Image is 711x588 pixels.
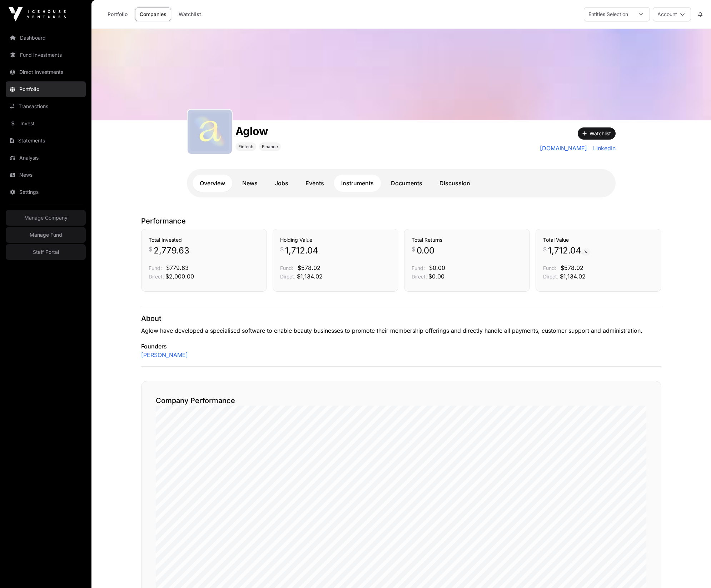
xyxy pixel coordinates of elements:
span: $0.00 [429,264,445,271]
h1: Aglow [235,125,281,137]
span: Fund: [149,265,162,271]
span: Fund: [412,265,425,271]
a: Watchlist [174,7,206,21]
a: Portfolio [103,7,132,21]
span: 2,779.63 [154,245,189,256]
a: Events [298,175,331,192]
span: 0.00 [417,245,434,256]
p: Founders [141,342,661,351]
a: Invest [6,116,86,131]
button: Watchlist [578,127,616,140]
a: Portfolio [6,81,86,97]
a: Dashboard [6,30,86,46]
span: $578.02 [561,264,583,271]
h2: Company Performance [156,396,647,406]
p: About [141,313,661,323]
nav: Tabs [193,175,610,192]
a: Manage Fund [6,227,86,243]
a: Staff Portal [6,244,86,260]
span: $1,134.02 [560,273,586,280]
a: [PERSON_NAME] [141,351,188,359]
iframe: Chat Widget [675,554,711,588]
p: Aglow have developed a specialised software to enable beauty businesses to promote their membersh... [141,326,661,335]
a: Fund Investments [6,47,86,63]
span: Direct: [149,273,164,280]
span: $779.63 [166,264,189,271]
a: Companies [135,7,171,21]
h3: Total Returns [412,236,522,243]
a: [DOMAIN_NAME] [540,144,587,152]
img: Icehouse Ventures Logo [9,7,66,21]
a: News [235,175,265,192]
a: Analysis [6,150,86,166]
span: Fintech [238,144,253,150]
span: Direct: [543,273,558,280]
a: Instruments [334,175,381,192]
img: 1682573072241.jpeg [190,112,229,151]
a: Direct Investments [6,64,86,80]
h3: Holding Value [280,236,391,243]
button: Account [653,7,691,21]
a: Transactions [6,99,86,114]
span: $ [149,245,152,253]
a: Discussion [432,175,477,192]
a: Statements [6,133,86,149]
span: Finance [262,144,278,150]
a: LinkedIn [590,144,616,152]
span: $1,134.02 [297,273,323,280]
a: Documents [384,175,429,192]
a: Overview [193,175,232,192]
span: $0.00 [428,273,444,280]
span: $2,000.00 [165,273,194,280]
img: Aglow [91,29,711,120]
a: News [6,167,86,183]
h3: Total Invested [149,236,259,243]
span: $ [280,245,284,253]
span: $ [412,245,415,253]
span: 1,712.04 [548,245,590,256]
span: 1,712.04 [285,245,318,256]
p: Performance [141,216,661,226]
span: $ [543,245,547,253]
span: Direct: [280,273,295,280]
span: Fund: [280,265,293,271]
span: Fund: [543,265,556,271]
a: Settings [6,184,86,200]
div: Entities Selection [584,7,632,21]
span: Direct: [412,273,427,280]
h3: Total Value [543,236,654,243]
span: $578.02 [298,264,320,271]
a: Jobs [268,175,295,192]
a: Manage Company [6,210,86,226]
